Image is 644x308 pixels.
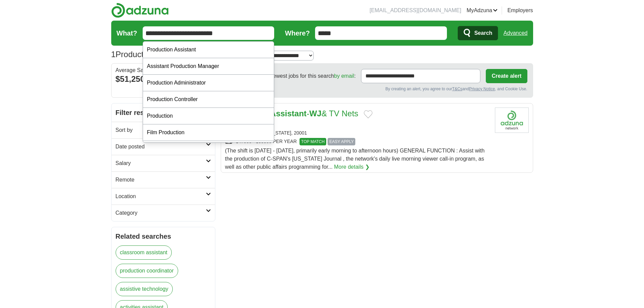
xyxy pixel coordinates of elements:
div: Assistant Production Manager [143,58,274,75]
button: Add to favorite jobs [364,110,373,118]
img: Company logo [495,108,529,133]
span: (The shift is [DATE] - [DATE], primarily early morning to afternoon hours) GENERAL FUNCTION : Ass... [225,148,485,170]
a: production coordinator [116,264,178,278]
h2: Remote [116,176,206,184]
a: by email [334,73,354,79]
a: Privacy Notice [469,87,495,91]
div: [US_STATE], [US_STATE], 20001 [225,129,490,137]
h2: Salary [116,159,206,167]
div: Film Production [143,124,274,141]
a: T&Cs [452,87,462,91]
span: Search [474,26,492,40]
h2: Date posted [116,143,206,151]
button: Search [458,26,498,40]
img: Adzuna logo [111,3,169,18]
span: 1 [111,48,116,61]
a: Production Assistant-WJ& TV Nets [225,109,358,118]
div: Average Salary [116,68,211,73]
span: TOP MATCH [300,138,326,145]
div: Food Production [143,141,274,158]
li: [EMAIL_ADDRESS][DOMAIN_NAME] [369,6,461,15]
h2: Filter results [112,103,215,122]
div: C-SPAN [225,121,490,128]
label: Where? [285,28,310,38]
div: Production [143,108,274,124]
span: Receive the newest jobs for this search : [240,72,356,80]
div: Production Controller [143,91,274,108]
a: Sort by [112,122,215,138]
strong: WJ [309,109,321,118]
h2: Location [116,192,206,200]
h2: Category [116,209,206,217]
a: assistive technology [116,282,173,296]
div: $51,250 [116,73,211,85]
a: Employers [507,6,533,15]
a: More details ❯ [334,163,369,171]
a: MyAdzuna [467,6,498,15]
strong: Assistant [270,109,307,118]
h1: Production Assistant - WJ Jobs in 20001 [111,50,261,59]
div: By creating an alert, you agree to our and , and Cookie Use. [226,86,527,92]
div: Production Assistant [143,42,274,58]
label: What? [117,28,137,38]
h2: Sort by [116,126,206,134]
a: Salary [112,155,215,171]
div: $47000 - $55500 PER YEAR [225,138,490,145]
a: Remote [112,171,215,188]
a: classroom assistant [116,245,172,260]
a: Advanced [503,26,527,40]
span: EASY APPLY [328,138,355,145]
a: Category [112,205,215,221]
div: Production Administrator [143,75,274,91]
a: Location [112,188,215,205]
h2: Related searches [116,231,211,241]
button: Create alert [486,69,527,83]
a: Date posted [112,138,215,155]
